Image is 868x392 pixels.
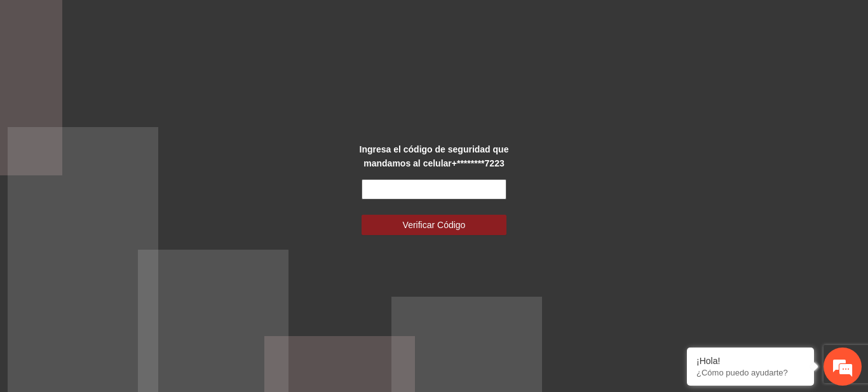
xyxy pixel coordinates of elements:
span: Verificar Código [403,218,466,232]
span: Estamos en línea. [74,125,175,253]
textarea: Escriba su mensaje y pulse “Intro” [6,259,242,303]
strong: Ingresa el código de seguridad que mandamos al celular +********7223 [360,144,509,168]
button: Verificar Código [362,215,506,235]
div: Minimizar ventana de chat en vivo [208,6,239,37]
p: ¿Cómo puedo ayudarte? [696,368,804,377]
div: ¡Hola! [696,356,804,366]
div: Chatee con nosotros ahora [66,65,214,81]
